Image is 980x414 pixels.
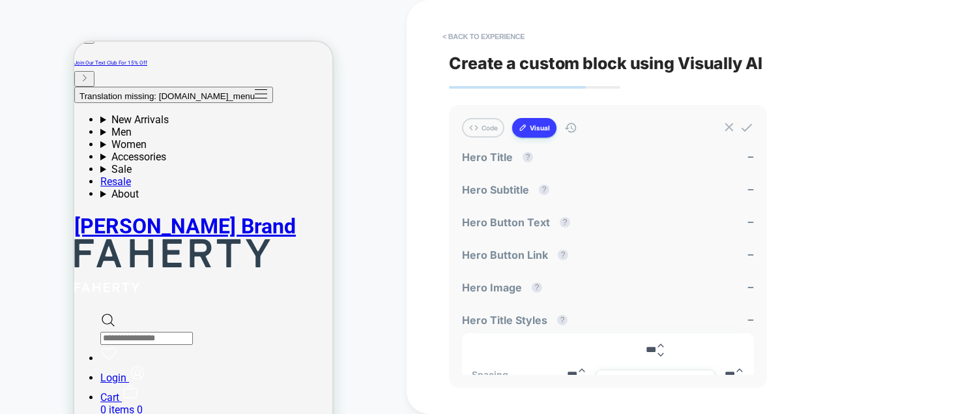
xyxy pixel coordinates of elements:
button: ? [532,282,542,293]
a: Resale [26,134,57,146]
button: ? [523,152,533,162]
span: Spacing [472,369,508,380]
summary: Women [26,96,258,109]
button: ? [560,217,570,228]
summary: About [26,146,258,158]
span: Hero Title Styles [462,314,574,327]
div: Search drawer [26,271,258,303]
span: 0 items [26,362,60,374]
span: Create a custom block using Visually AI [449,53,938,73]
a: Cart 0 items [26,349,258,374]
a: Login [26,330,72,342]
button: ? [557,315,568,325]
button: < Back to experience [436,26,531,47]
span: Hero Image [462,281,549,294]
span: Login [26,330,52,342]
span: Hero Title [462,151,540,164]
span: Hero Subtitle [462,183,556,196]
summary: Sale [26,121,258,134]
button: ? [558,250,568,260]
button: Visual [512,118,556,138]
span: 0 [63,362,68,374]
span: Hero Button Text [462,216,577,229]
summary: Men [26,84,258,96]
button: ? [539,185,549,195]
summary: New Arrivals [26,72,258,84]
span: Cart [26,349,45,362]
button: Code [462,118,504,138]
span: Hero Button Link [462,248,575,261]
summary: Accessories [26,109,258,121]
span: Translation missing: [DOMAIN_NAME]_menu [5,50,180,59]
